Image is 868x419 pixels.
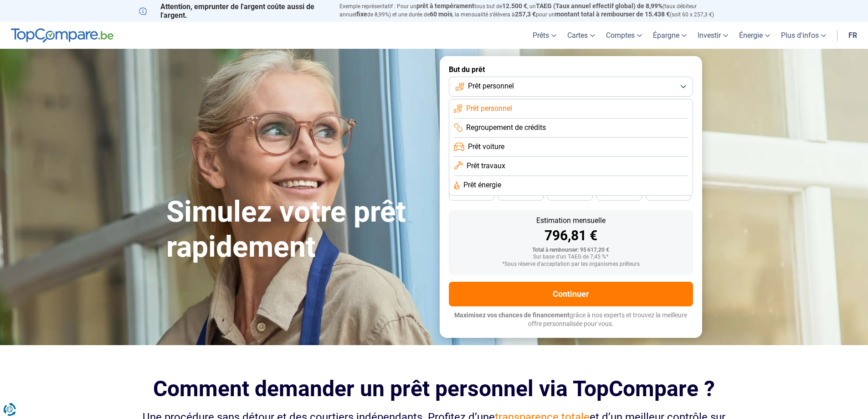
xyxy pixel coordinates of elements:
div: Estimation mensuelle [456,217,686,224]
label: But du prêt [449,65,693,74]
span: Maximisez vos chances de financement [454,311,570,319]
span: 12.500 € [502,2,527,10]
span: 42 mois [511,191,531,197]
span: 257,3 € [515,10,536,18]
a: Épargne [647,22,692,49]
span: montant total à rembourser de 15.438 € [555,10,670,18]
a: Prêts [527,22,562,49]
button: Prêt personnel [449,77,693,97]
a: Énergie [734,22,776,49]
a: Plus d'infos [776,22,832,49]
div: Total à rembourser: 95 617,20 € [456,247,686,253]
span: 36 mois [560,191,580,197]
h1: Simulez votre prêt rapidement [166,195,429,265]
span: Prêt travaux [467,161,505,171]
button: Continuer [449,282,693,306]
span: Regroupement de crédits [466,123,546,133]
span: 48 mois [462,191,482,197]
span: Prêt voiture [468,142,504,152]
p: grâce à nos experts et trouvez la meilleure offre personnalisée pour vous. [449,311,693,329]
span: Prêt énergie [463,180,501,190]
a: fr [843,22,863,49]
div: Sur base d'un TAEG de 7,45 %* [456,254,686,260]
a: Cartes [562,22,601,49]
span: 24 mois [658,191,678,197]
p: Attention, emprunter de l'argent coûte aussi de l'argent. [139,2,329,20]
p: Exemple représentatif : Pour un tous but de , un (taux débiteur annuel de 8,99%) et une durée de ... [339,2,729,19]
span: TAEG (Taux annuel effectif global) de 8,99% [536,2,663,10]
span: prêt à tempérament [416,2,474,10]
div: *Sous réserve d'acceptation par les organismes prêteurs [456,261,686,268]
span: 30 mois [609,191,629,197]
span: Prêt personnel [466,103,512,114]
span: 60 mois [430,10,452,18]
a: Investir [692,22,734,49]
span: Prêt personnel [468,81,514,91]
img: TopCompare [11,28,113,43]
span: fixe [356,10,367,18]
a: Comptes [601,22,647,49]
div: 796,81 € [456,229,686,243]
h2: Comment demander un prêt personnel via TopCompare ? [139,376,729,401]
